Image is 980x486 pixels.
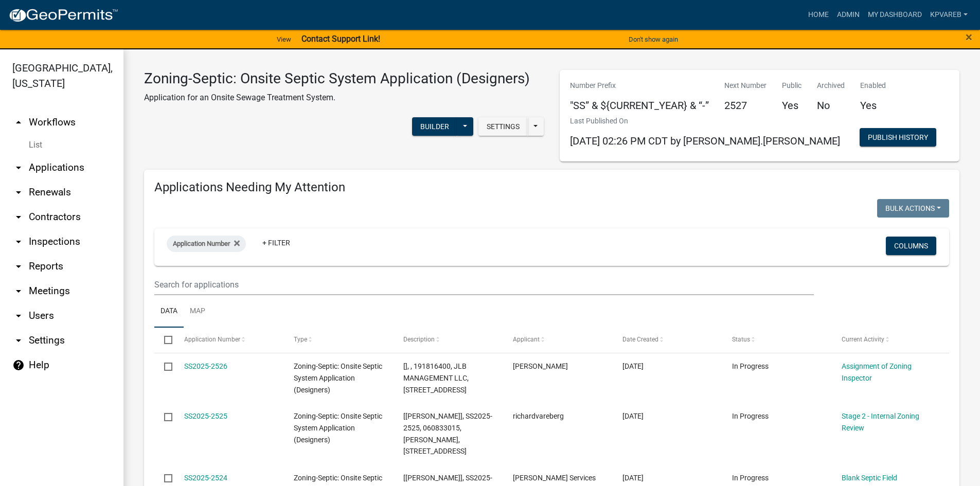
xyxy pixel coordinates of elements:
i: arrow_drop_up [12,116,25,129]
span: [Jeff Rusness], SS2025-2525, 060833015, TROY ANDERSON, 14569 OAK RIDGE RD [403,412,492,455]
span: Date Created [622,336,658,343]
a: SS2025-2526 [184,362,227,370]
a: View [273,31,295,48]
button: Don't show again [625,31,682,48]
a: Assignment of Zoning Inspector [842,362,912,382]
i: arrow_drop_down [12,285,25,297]
datatable-header-cell: Date Created [613,328,722,352]
p: Archived [817,80,845,91]
wm-modal-confirm: Workflow Publish History [860,134,936,142]
datatable-header-cell: Description [394,328,503,352]
span: Description [403,336,435,343]
datatable-header-cell: Applicant [503,328,613,352]
a: SS2025-2525 [184,412,227,420]
span: In Progress [732,362,769,370]
i: arrow_drop_down [12,236,25,248]
a: SS2025-2524 [184,474,227,482]
strong: Contact Support Link! [301,34,380,44]
h5: Yes [860,99,886,112]
i: arrow_drop_down [12,211,25,223]
i: arrow_drop_down [12,310,25,322]
span: Applicant [513,336,540,343]
i: arrow_drop_down [12,161,25,174]
i: arrow_drop_down [12,186,25,199]
span: [DATE] 02:26 PM CDT by [PERSON_NAME].[PERSON_NAME] [570,135,840,147]
span: In Progress [732,412,769,420]
i: arrow_drop_down [12,334,25,347]
span: Current Activity [842,336,884,343]
h4: Applications Needing My Attention [154,180,949,195]
span: 09/15/2025 [622,474,644,482]
a: Admin [833,5,864,25]
datatable-header-cell: Current Activity [832,328,941,352]
span: Zoning-Septic: Onsite Septic System Application (Designers) [294,362,382,394]
span: Jamie [513,362,568,370]
a: Home [804,5,833,25]
span: richardvareberg [513,412,564,420]
h5: "SS” & ${CURRENT_YEAR} & “-” [570,99,709,112]
span: In Progress [732,474,769,482]
a: Map [184,295,211,328]
button: Settings [478,117,528,136]
i: help [12,359,25,371]
button: Close [966,31,972,43]
p: Public [782,80,801,91]
h3: Zoning-Septic: Onsite Septic System Application (Designers) [144,70,530,87]
p: Number Prefix [570,80,709,91]
button: Columns [886,237,936,255]
span: Type [294,336,307,343]
h5: No [817,99,845,112]
p: Enabled [860,80,886,91]
i: arrow_drop_down [12,260,25,273]
button: Builder [412,117,457,136]
a: Stage 2 - Internal Zoning Review [842,412,919,432]
h5: Yes [782,99,801,112]
a: Data [154,295,184,328]
datatable-header-cell: Select [154,328,174,352]
p: Next Number [724,80,767,91]
span: Application Number [173,240,230,247]
h5: 2527 [724,99,767,112]
span: Zoning-Septic: Onsite Septic System Application (Designers) [294,412,382,444]
span: × [966,30,972,44]
span: 09/16/2025 [622,362,644,370]
a: kpvareb [926,5,972,25]
datatable-header-cell: Status [722,328,832,352]
datatable-header-cell: Application Number [174,328,283,352]
button: Bulk Actions [877,199,949,218]
span: Application Number [184,336,240,343]
span: 09/16/2025 [622,412,644,420]
input: Search for applications [154,274,814,295]
span: [], , 191816400, JLB MANAGEMENT LLC, 13460 270TH AVE [403,362,469,394]
datatable-header-cell: Type [283,328,393,352]
a: + Filter [254,233,298,252]
p: Application for an Onsite Sewage Treatment System. [144,92,530,104]
a: My Dashboard [864,5,926,25]
p: Last Published On [570,116,840,127]
span: Status [732,336,750,343]
button: Publish History [860,128,936,147]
